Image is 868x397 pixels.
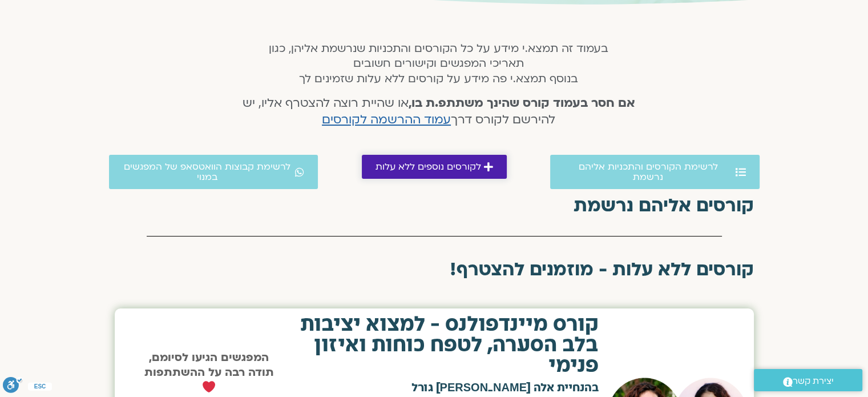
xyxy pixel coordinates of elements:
[123,162,293,182] span: לרשימת קבוצות הוואטסאפ של המפגשים במנוי
[322,111,451,128] a: עמוד ההרשמה לקורסים
[203,380,215,393] img: ❤
[109,155,318,189] a: לרשימת קבוצות הוואטסאפ של המפגשים במנוי
[227,41,650,86] h5: בעמוד זה תמצא.י מידע על כל הקורסים והתכניות שנרשמת אליהן, כגון תאריכי המפגשים וקישורים חשובים בנו...
[144,350,274,396] strong: המפגשים הגיעו לסיומם, תודה רבה על ההשתתפות
[376,162,481,172] span: לקורסים נוספים ללא עלות
[115,195,754,216] h2: קורסים אליהם נרשמת
[362,155,507,179] a: לקורסים נוספים ללא עלות
[115,259,754,280] h2: קורסים ללא עלות - מוזמנים להצטרף!
[409,95,635,111] strong: אם חסר בעמוד קורס שהינך משתתפ.ת בו,
[793,374,834,389] span: יצירת קשר
[290,382,599,394] h2: בהנחיית אלה [PERSON_NAME] גורל
[227,95,650,129] h4: או שהיית רוצה להצטרף אליו, יש להירשם לקורס דרך
[290,314,599,376] h2: קורס מיינדפולנס - למצוא יציבות בלב הסערה, לטפח כוחות ואיזון פנימי
[564,162,733,182] span: לרשימת הקורסים והתכניות אליהם נרשמת
[550,155,760,189] a: לרשימת הקורסים והתכניות אליהם נרשמת
[754,369,862,391] a: יצירת קשר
